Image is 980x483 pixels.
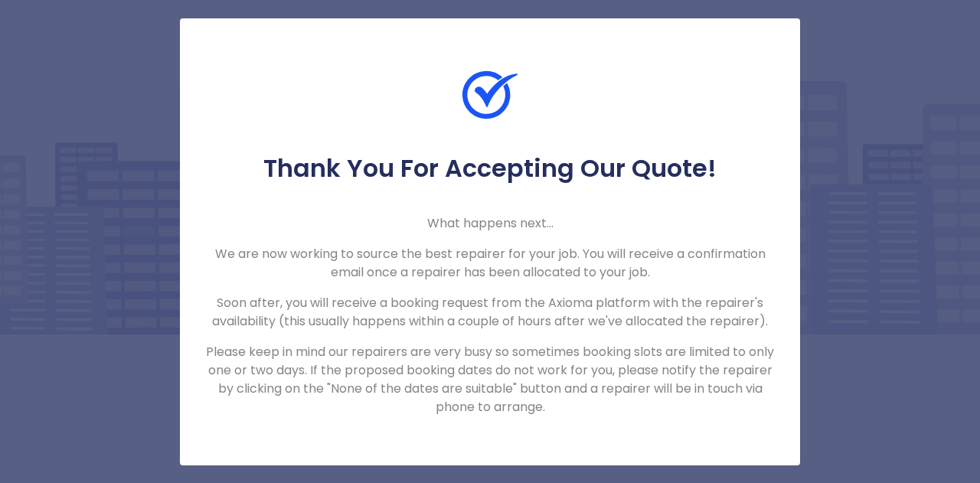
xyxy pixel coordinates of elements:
[204,294,776,331] p: Soon after, you will receive a booking request from the Axioma platform with the repairer's avail...
[204,214,776,233] p: What happens next...
[204,153,776,184] h5: Thank You For Accepting Our Quote!
[204,245,776,282] p: We are now working to source the best repairer for your job. You will receive a confirmation emai...
[462,67,518,122] img: Check
[204,343,776,416] p: Please keep in mind our repairers are very busy so sometimes booking slots are limited to only on...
